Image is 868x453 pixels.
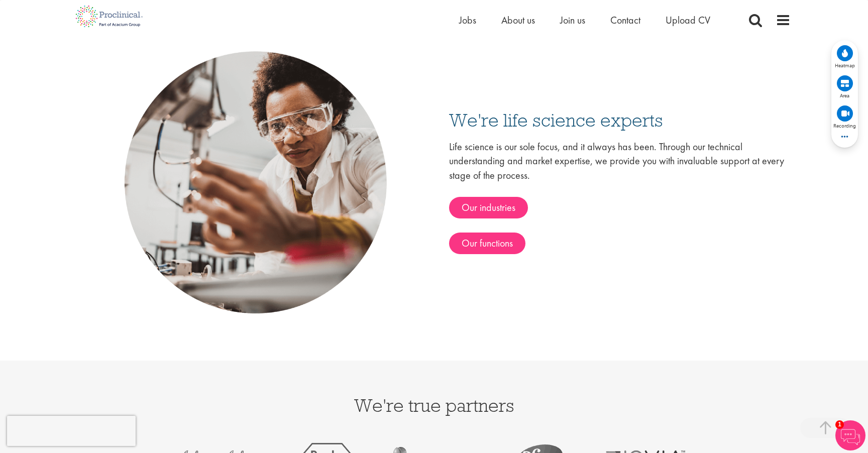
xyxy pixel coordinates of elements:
[449,110,791,129] h3: We're life science experts
[833,104,856,129] div: View recordings
[7,416,136,446] iframe: reCAPTCHA
[610,14,640,27] a: Contact
[835,420,865,450] img: Chatbot
[449,140,791,254] div: Life science is our sole focus, and it always has been. Through our technical understanding and m...
[666,14,710,27] a: Upload CV
[835,420,844,429] span: 1
[449,233,525,254] a: Our functions
[840,92,849,98] span: Area
[833,123,856,129] span: Recording
[501,14,535,27] a: About us
[77,4,434,361] img: Life science recruitment
[835,44,855,68] div: View heatmap
[77,396,791,414] h3: We're true partners
[459,14,476,27] a: Jobs
[835,74,855,98] div: View area map
[835,62,855,68] span: Heatmap
[560,14,585,27] a: Join us
[449,197,528,218] a: Our industries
